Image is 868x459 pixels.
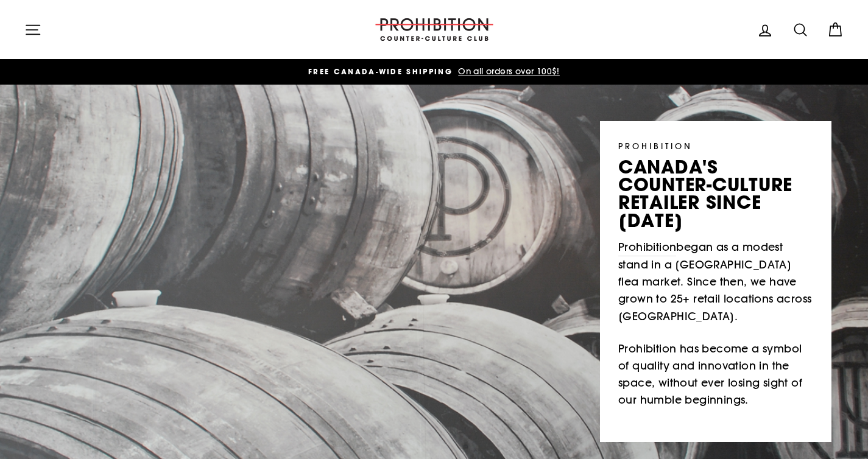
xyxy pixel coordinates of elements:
a: Prohibition [618,239,676,256]
span: FREE CANADA-WIDE SHIPPING [308,66,453,77]
p: began as a modest stand in a [GEOGRAPHIC_DATA] flea market. Since then, we have grown to 25+ reta... [618,239,813,325]
a: FREE CANADA-WIDE SHIPPING On all orders over 100$! [27,65,841,79]
img: PROHIBITION COUNTER-CULTURE CLUB [373,18,495,41]
p: PROHIBITION [618,139,813,152]
p: canada's counter-culture retailer since [DATE] [618,158,813,229]
span: On all orders over 100$! [455,66,560,77]
p: Prohibition has become a symbol of quality and innovation in the space, without ever losing sight... [618,340,813,409]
